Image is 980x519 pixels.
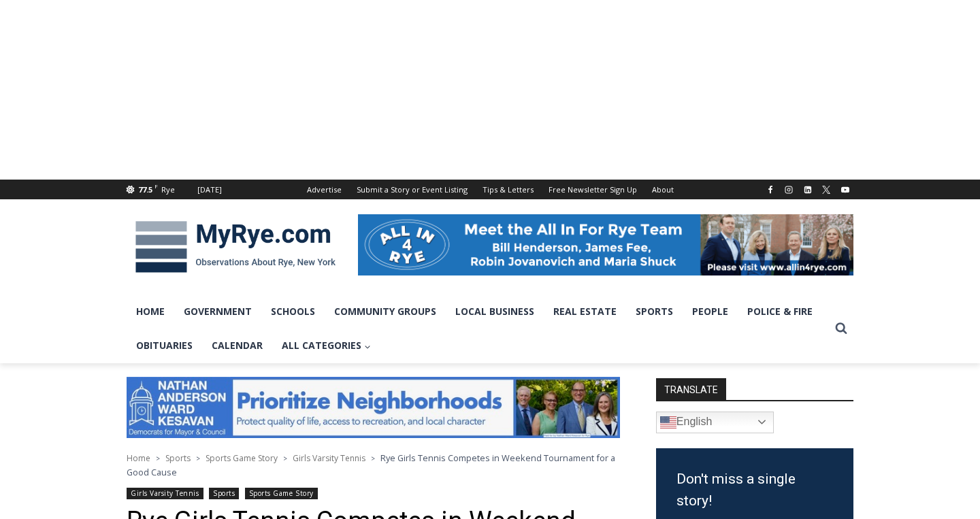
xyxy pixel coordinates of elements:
img: MyRye.com [127,212,344,282]
a: People [683,295,738,329]
a: Community Groups [325,295,446,329]
a: Sports [209,488,239,499]
span: > [283,454,287,463]
nav: Primary Navigation [127,295,829,363]
a: Instagram [781,182,797,198]
a: Girls Varsity Tennis [127,488,203,499]
nav: Secondary Navigation [299,180,681,199]
a: Sports [165,452,191,464]
a: Facebook [762,182,779,198]
span: F [154,182,158,190]
div: Rye [161,184,175,196]
a: Home [127,452,150,464]
a: Government [174,295,261,329]
a: Obituaries [127,329,202,363]
a: Local Business [446,295,544,329]
h3: Don't miss a single story! [676,469,833,512]
a: Home [127,295,174,329]
a: About [644,180,681,199]
a: Sports Game Story [206,452,278,464]
a: Calendar [202,329,272,363]
a: Girls Varsity Tennis [293,452,365,464]
span: > [156,454,160,463]
span: 77.5 [138,184,152,195]
span: > [371,454,375,463]
strong: TRANSLATE [656,378,726,400]
a: Sports Game Story [245,488,318,499]
img: All in for Rye [358,214,853,275]
button: View Search Form [829,316,853,341]
a: Sports [626,295,683,329]
span: Rye Girls Tennis Competes in Weekend Tournament for a Good Cause [127,452,615,478]
a: X [818,182,834,198]
a: Linkedin [800,182,816,198]
a: All Categories [272,329,380,363]
img: en [660,414,676,431]
a: Advertise [299,180,349,199]
a: Schools [261,295,325,329]
a: Tips & Letters [475,180,541,199]
a: Police & Fire [738,295,822,329]
span: All Categories [282,338,371,353]
a: English [656,412,774,433]
span: > [196,454,200,463]
a: YouTube [837,182,853,198]
nav: Breadcrumbs [127,451,620,479]
a: Real Estate [544,295,626,329]
a: Free Newsletter Sign Up [541,180,644,199]
a: Submit a Story or Event Listing [349,180,475,199]
div: [DATE] [197,184,222,196]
